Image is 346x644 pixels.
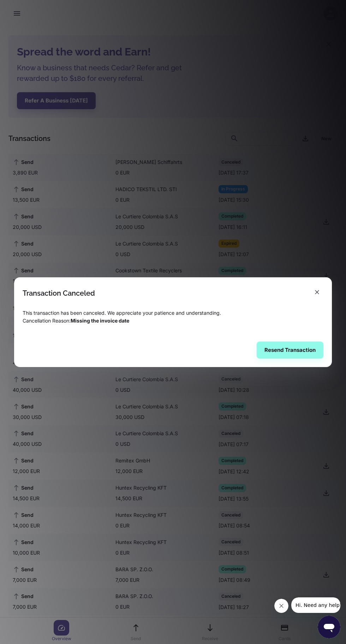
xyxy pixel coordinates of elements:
[291,597,340,613] iframe: Message from company
[274,599,288,613] iframe: Close message
[257,342,323,359] button: Resend Transaction
[23,309,323,317] p: This transaction has been canceled. We appreciate your patience and understanding.
[4,5,51,11] span: Hi. Need any help?
[23,317,323,325] p: Cancellation Reason :
[318,616,340,638] iframe: Button to launch messaging window
[23,289,95,297] div: Transaction Canceled
[71,318,129,324] span: Missing the invoice date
